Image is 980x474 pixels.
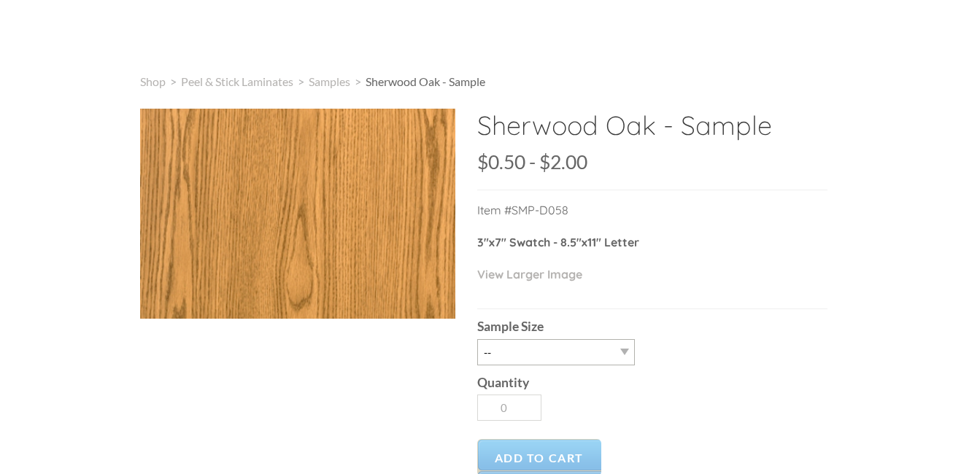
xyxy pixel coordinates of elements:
img: s832171791223022656_p406_i1_w400.jpeg [140,109,455,319]
span: > [293,74,309,88]
span: > [350,74,366,88]
a: View Larger Image [477,267,582,281]
b: Quantity [477,375,529,390]
strong: 3"x7" Swatch - 8.5"x11" Letter [477,235,639,249]
b: Sample Size [477,319,544,334]
a: Shop [140,74,166,88]
p: Item #SMP-D058 [477,201,827,233]
h2: Sherwood Oak - Sample [477,109,827,152]
a: Peel & Stick Laminates [181,74,293,88]
span: Sherwood Oak - Sample [366,74,485,88]
span: $0.50 - $2.00 [477,150,587,174]
span: > [166,74,181,88]
a: Samples [309,74,350,88]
